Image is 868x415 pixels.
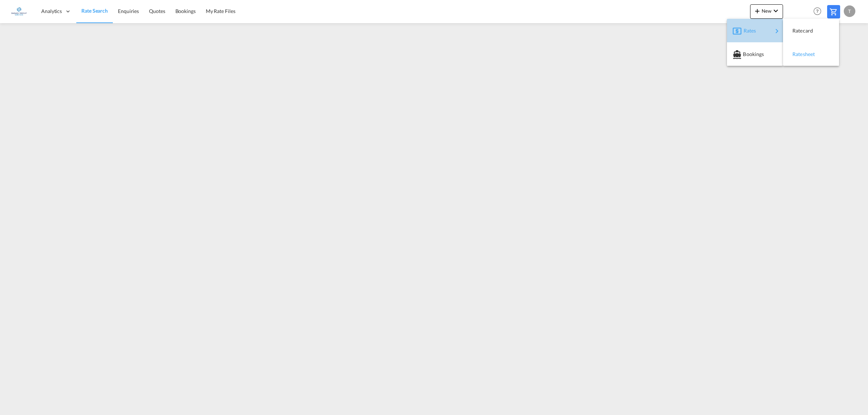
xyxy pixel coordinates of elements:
span: Ratesheet [792,47,800,61]
button: Bookings [727,42,783,66]
span: Bookings [743,47,751,61]
div: Bookings [733,45,777,63]
span: Ratecard [792,23,800,38]
div: Ratesheet [789,45,833,63]
div: Ratecard [789,22,833,40]
md-icon: icon-chevron-right [773,27,781,35]
span: Rates [744,23,752,38]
